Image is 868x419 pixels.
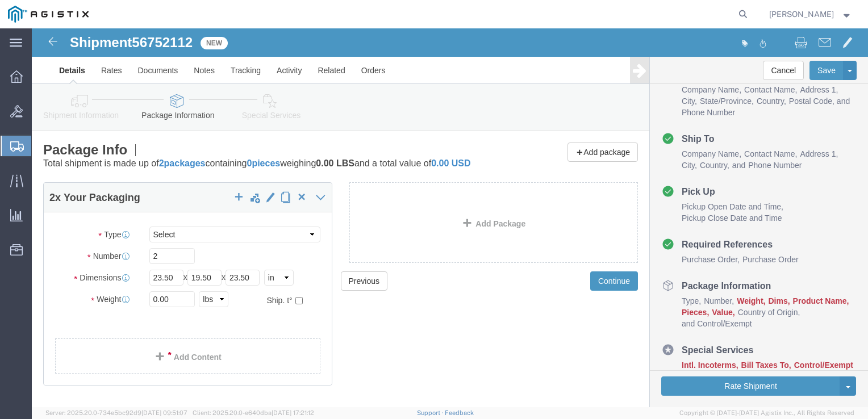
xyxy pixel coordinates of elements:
[445,409,474,416] a: Feedback
[769,8,834,20] span: Nicholas Blandy
[272,409,314,416] span: [DATE] 17:21:12
[45,409,187,416] span: Server: 2025.20.0-734e5bc92d9
[32,28,868,407] iframe: FS Legacy Container
[8,6,89,23] img: logo
[193,409,314,416] span: Client: 2025.20.0-e640dba
[141,409,187,416] span: [DATE] 09:51:07
[769,7,853,21] button: [PERSON_NAME]
[417,409,445,416] a: Support
[679,408,854,418] span: Copyright © [DATE]-[DATE] Agistix Inc., All Rights Reserved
